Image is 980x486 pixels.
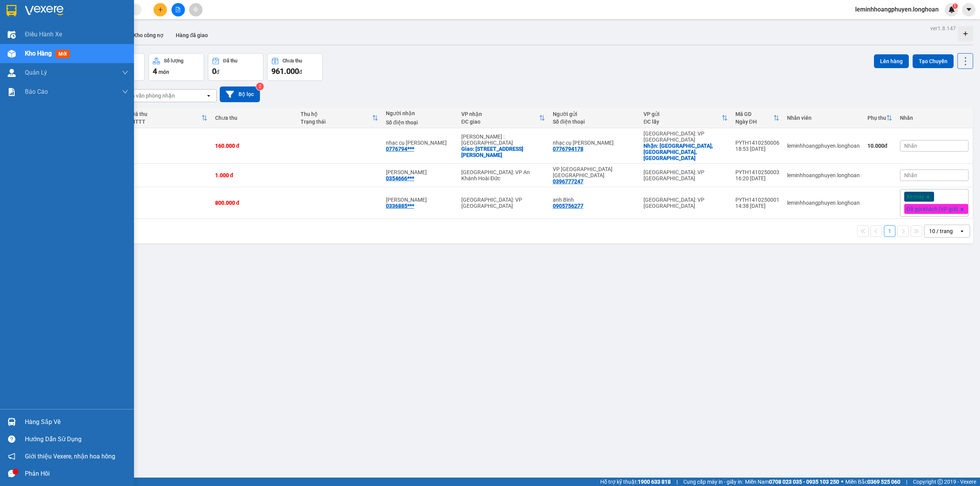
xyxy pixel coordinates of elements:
[189,3,203,16] button: aim
[787,172,860,178] div: leminhhoangphuyen.longhoan
[904,172,917,178] span: Nhãn
[386,119,454,126] div: Số điện thoại
[958,26,973,41] div: Tạo kho hàng mới
[948,6,955,13] img: icon-new-feature
[461,197,545,209] div: [GEOGRAPHIC_DATA]: VP [GEOGRAPHIC_DATA]
[122,70,128,76] span: down
[735,140,779,146] div: PYTH1410250006
[215,200,293,206] div: 800.000 đ
[644,169,727,181] div: [GEOGRAPHIC_DATA]: VP [GEOGRAPHIC_DATA]
[644,119,721,125] div: ĐC lấy
[461,146,545,158] div: Giao: 9 Nguyễn Bỉnh Khiêm, phường Bến Nghé, Quận 1
[25,68,47,77] span: Quản Lý
[25,29,62,39] span: Điều hành xe
[735,203,779,209] div: 14:38 [DATE]
[457,108,549,128] th: Toggle SortBy
[158,7,163,12] span: plus
[644,197,727,209] div: [GEOGRAPHIC_DATA]: VP [GEOGRAPHIC_DATA]
[769,479,839,485] strong: 0708 023 035 - 0935 103 250
[930,24,956,33] div: ver 1.8.147
[297,108,382,128] th: Toggle SortBy
[644,111,721,117] div: VP gửi
[906,193,924,200] span: Xe máy
[745,478,839,486] span: Miền Nam
[553,140,636,146] div: nhạc cụ trần huy
[215,115,293,121] div: Chưa thu
[8,418,16,426] img: warehouse-icon
[553,197,636,203] div: anh Bình
[553,111,636,117] div: Người gửi
[299,69,302,75] span: đ
[154,3,167,16] button: plus
[301,111,372,117] div: Thu hộ
[461,111,539,117] div: VP nhận
[56,50,70,58] span: mới
[644,130,727,143] div: [GEOGRAPHIC_DATA]: VP [GEOGRAPHIC_DATA]
[171,3,185,16] button: file-add
[127,26,170,44] button: Kho công nợ
[735,175,779,181] div: 16:20 [DATE]
[952,3,958,9] sup: 1
[193,7,198,12] span: aim
[127,108,211,128] th: Toggle SortBy
[640,108,731,128] th: Toggle SortBy
[206,93,212,99] svg: open
[867,143,888,149] strong: 10.000 đ
[461,169,545,181] div: [GEOGRAPHIC_DATA]: VP An Khánh Hoài Đức
[735,119,773,125] div: Ngày ĐH
[386,140,454,146] div: nhạc cụ trần huy
[913,54,954,68] button: Tạo Chuyến
[223,58,237,64] div: Đã thu
[553,166,636,178] div: VP Tuy Hòa Phú yên
[216,69,219,75] span: đ
[131,111,201,117] div: Đã thu
[25,87,48,96] span: Báo cáo
[461,119,539,125] div: ĐC giao
[553,203,583,209] div: 0905756277
[153,67,157,76] span: 4
[283,58,302,64] div: Chưa thu
[965,6,972,13] span: caret-down
[900,115,969,121] div: Nhãn
[732,108,783,128] th: Toggle SortBy
[874,54,909,68] button: Lên hàng
[787,200,860,206] div: leminhhoangphuyen.longhoan
[676,478,678,486] span: |
[386,169,454,175] div: Hr Bảo An
[929,227,953,235] div: 10 / trang
[787,115,860,121] div: Nhân viên
[215,143,293,149] div: 160.000 đ
[845,478,900,486] span: Miền Bắc
[959,228,965,234] svg: open
[906,478,907,486] span: |
[787,143,860,149] div: leminhhoangphuyen.longhoan
[386,110,454,116] div: Người nhận
[906,205,958,212] span: Đã gọi khách (VP gửi)
[131,119,201,125] div: HTTT
[122,92,175,99] div: Chọn văn phòng nhận
[553,119,636,125] div: Số điện thoại
[256,83,264,90] sup: 2
[386,197,454,203] div: nguyễn văn kiên
[735,197,779,203] div: PYTH1410250001
[735,146,779,152] div: 18:53 [DATE]
[461,134,545,146] div: [PERSON_NAME] : [GEOGRAPHIC_DATA]
[8,69,16,77] img: warehouse-icon
[8,435,15,443] span: question-circle
[938,479,943,484] span: copyright
[644,143,727,161] div: Nhận: đông bình, hòa an, phú hòa
[301,119,372,125] div: Trạng thái
[553,146,583,152] div: 0776794178
[25,434,128,445] div: Hướng dẫn sử dụng
[683,478,743,486] span: Cung cấp máy in - giấy in:
[25,468,128,479] div: Phản hồi
[867,115,886,121] div: Phụ thu
[600,478,671,486] span: Hỗ trợ kỹ thuật:
[170,26,214,44] button: Hàng đã giao
[904,143,917,149] span: Nhãn
[25,50,52,57] span: Kho hàng
[271,67,299,76] span: 961.000
[149,53,204,81] button: Số lượng4món
[25,452,115,461] span: Giới thiệu Vexere, nhận hoa hồng
[122,89,128,95] span: down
